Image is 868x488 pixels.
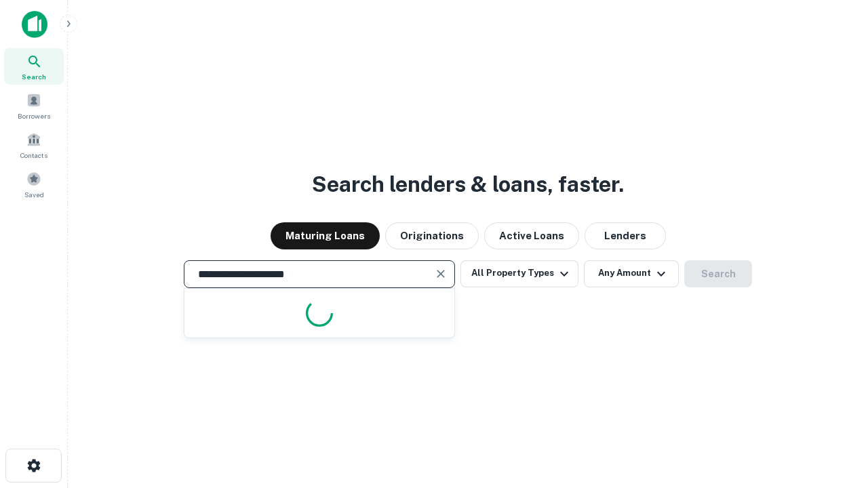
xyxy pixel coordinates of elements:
[20,150,47,161] span: Contacts
[22,71,46,82] span: Search
[4,166,64,203] a: Saved
[4,87,64,124] a: Borrowers
[4,48,64,85] a: Search
[22,11,47,38] img: capitalize-icon.png
[385,222,479,249] button: Originations
[4,127,64,163] a: Contacts
[312,168,624,201] h3: Search lenders & loans, faster.
[585,222,666,249] button: Lenders
[271,222,380,249] button: Maturing Loans
[431,264,450,283] button: Clear
[24,189,44,200] span: Saved
[18,110,50,121] span: Borrowers
[484,222,579,249] button: Active Loans
[800,380,868,445] iframe: Chat Widget
[460,260,578,287] button: All Property Types
[584,260,679,287] button: Any Amount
